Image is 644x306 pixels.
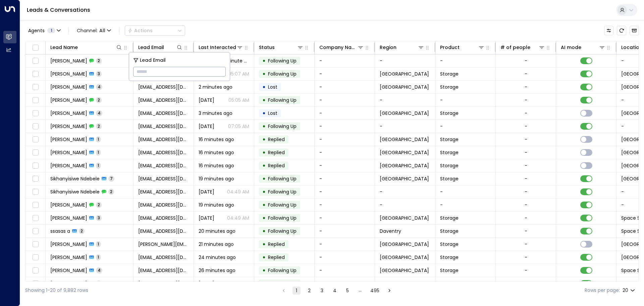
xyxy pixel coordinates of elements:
span: Aug 26, 2025 [199,188,214,195]
div: - [525,188,527,195]
span: Berkshire [380,175,429,182]
td: - [315,94,375,106]
span: London [380,136,429,143]
span: Storage [440,149,459,156]
span: hunena@gmail.com [138,254,189,261]
td: - [315,120,375,133]
span: saranaya@gmail.com [138,228,189,234]
button: Go to page 495 [369,287,381,295]
div: Company Name [319,43,357,51]
nav: pagination navigation [279,286,394,295]
td: - [315,146,375,159]
td: - [375,120,435,133]
span: constantinaeva2000@hotmail.com [138,97,189,103]
span: Storage [440,175,459,182]
span: nicyzozy@gmail.com [138,162,189,169]
div: - [525,136,527,143]
span: Toggle select row [31,253,40,262]
span: 2 [96,280,102,286]
span: Storage [440,84,459,90]
button: Go to page 2 [305,287,313,295]
div: - [525,71,527,77]
div: Status [259,43,275,51]
span: Storage [440,71,459,77]
span: Storage [440,136,459,143]
span: Toggle select row [31,109,40,118]
span: Simon Pancutt [50,202,87,208]
span: Alexander Malone [50,162,87,169]
span: Toggle select row [31,83,40,91]
span: 7 [108,176,114,181]
span: Refresh [617,26,626,35]
span: Sikhanyisiwe Ndebele [50,188,100,195]
div: - [525,254,527,261]
td: - [315,238,375,251]
span: 16 minutes ago [199,136,234,143]
button: Go to page 3 [318,287,326,295]
span: 2 [79,228,85,234]
span: All [99,28,105,33]
p: 04:49 AM [227,188,249,195]
span: Lost [268,84,277,90]
span: London [380,149,429,156]
span: Emma Silk [50,280,87,287]
td: - [315,68,375,80]
div: • [262,252,266,263]
div: • [262,265,266,276]
td: - [435,185,496,198]
span: Storage [440,215,459,221]
span: 19 minutes ago [199,202,234,208]
span: Replied [268,254,285,261]
button: Archived Leads [630,26,639,35]
span: Toggle select row [31,70,40,78]
span: Harry Smith [50,241,87,248]
div: Lead Name [50,43,78,51]
span: Channel: [74,26,114,35]
div: - [525,175,527,182]
div: • [262,278,266,289]
div: • [262,212,266,224]
span: Storage [440,228,459,234]
span: Replied [268,136,285,143]
span: 2 [96,202,102,208]
div: • [262,121,266,132]
span: Aug 23, 2025 [199,123,214,130]
div: AI mode [561,43,605,51]
div: - [525,57,527,64]
span: simon@pancutt.net [138,215,189,221]
span: 2 [96,58,102,63]
span: Toggle select row [31,227,40,235]
div: Product [440,43,485,51]
span: Sikhanyisiwe Ndebele [50,175,100,182]
span: London [380,162,429,169]
span: 4 [96,267,102,273]
div: - [525,110,527,117]
span: Following Up [268,175,297,182]
td: - [315,172,375,185]
button: page 1 [292,287,301,295]
div: Lead Name [50,43,122,51]
span: kufuxaru@gmail.com [138,136,189,143]
span: Following Up [268,228,297,234]
span: simon@pancutt.net [138,202,189,208]
span: Toggle select row [31,148,40,157]
p: 07:05 AM [228,123,249,130]
td: - [315,185,375,198]
span: Lost [268,110,277,117]
div: Last Interacted [199,43,243,51]
p: 05:07 AM [228,71,249,77]
div: - [525,215,527,221]
span: 3 [96,71,102,77]
td: - [435,120,496,133]
span: Following Up [268,188,297,195]
span: Storage [440,241,459,248]
td: - [315,107,375,120]
div: • [262,186,266,198]
span: Toggle select row [31,188,40,196]
div: Region [380,43,424,51]
td: - [315,277,375,290]
span: Shropshire [380,110,429,117]
span: Jane Yeo [50,71,87,77]
span: 16 minutes ago [199,162,234,169]
span: 2 [96,123,102,129]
